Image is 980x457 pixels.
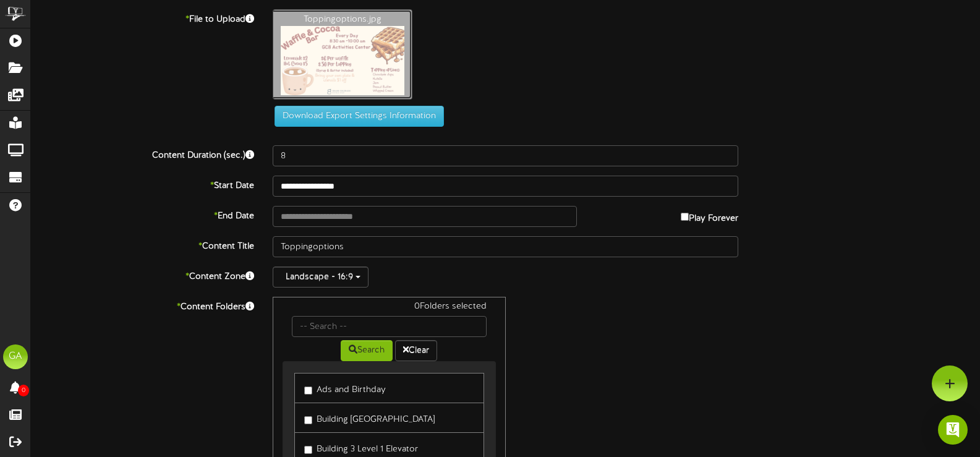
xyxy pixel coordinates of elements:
[292,316,486,337] input: -- Search --
[681,213,689,221] input: Play Forever
[304,446,312,454] input: Building 3 Level 1 Elevator
[304,439,418,456] label: Building 3 Level 1 Elevator
[268,112,444,121] a: Download Export Settings Information
[18,385,29,396] span: 0
[275,106,444,127] button: Download Export Settings Information
[304,409,435,426] label: Building [GEOGRAPHIC_DATA]
[341,340,393,361] button: Search
[681,206,738,225] label: Play Forever
[22,267,263,283] label: Content Zone
[22,297,263,314] label: Content Folders
[22,145,263,162] label: Content Duration (sec.)
[22,176,263,192] label: Start Date
[273,236,738,257] input: Title of this Content
[22,206,263,223] label: End Date
[304,380,386,396] label: Ads and Birthday
[283,301,495,316] div: 0 Folders selected
[395,340,437,361] button: Clear
[304,387,312,395] input: Ads and Birthday
[22,236,263,253] label: Content Title
[273,267,369,288] button: Landscape - 16:9
[3,344,28,369] div: GA
[938,415,968,445] div: Open Intercom Messenger
[22,9,263,26] label: File to Upload
[304,416,312,424] input: Building [GEOGRAPHIC_DATA]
